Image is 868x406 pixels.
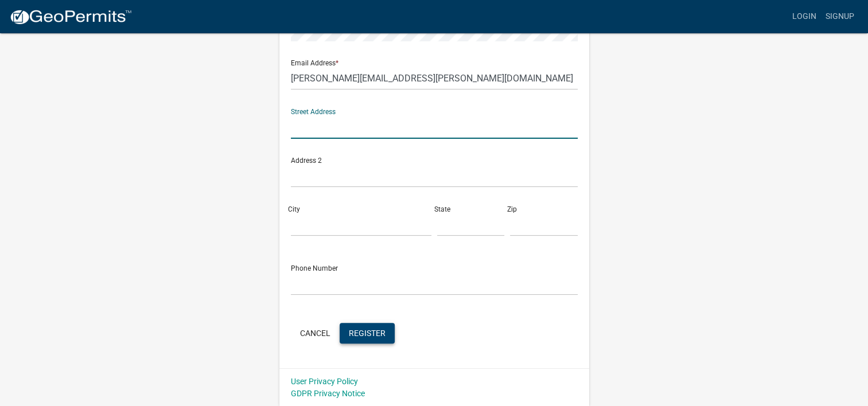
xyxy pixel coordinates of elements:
[291,323,340,343] button: Cancel
[291,389,365,398] a: GDPR Privacy Notice
[821,6,859,28] a: Signup
[788,6,821,28] a: Login
[291,377,358,386] a: User Privacy Policy
[340,323,395,343] button: Register
[349,328,386,337] span: Register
